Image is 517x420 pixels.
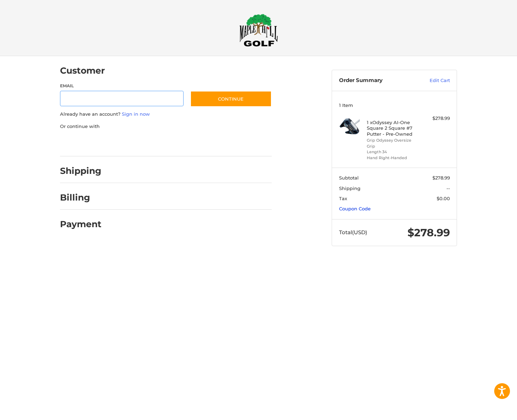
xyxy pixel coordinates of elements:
button: Continue [190,91,272,107]
h4: 1 x Odyssey AI-One Square 2 Square #7 Putter - Pre-Owned [367,120,420,137]
li: Grip Odyssey Oversize Grip [367,137,420,149]
h3: 1 Item [339,102,450,108]
span: Shipping [339,185,360,191]
h2: Billing [60,192,101,203]
p: Or continue with [60,123,272,130]
a: Edit Cart [415,77,450,84]
a: Sign in now [122,111,150,117]
span: $0.00 [437,196,450,201]
img: Maple Hill Golf [239,14,278,47]
iframe: PayPal-paylater [117,137,170,149]
span: Subtotal [339,175,359,181]
span: $278.99 [432,175,450,181]
li: Length 34 [367,149,420,155]
iframe: PayPal-paypal [58,137,111,149]
span: Tax [339,196,347,201]
li: Hand Right-Handed [367,155,420,161]
h2: Payment [60,219,101,230]
h2: Customer [60,65,105,76]
label: Email [60,83,184,89]
iframe: PayPal-venmo [177,137,230,149]
h3: Order Summary [339,77,415,84]
a: Coupon Code [339,206,371,211]
span: Total (USD) [339,229,367,236]
p: Already have an account? [60,111,272,118]
span: -- [446,185,450,191]
div: $278.99 [422,115,450,122]
span: $278.99 [407,226,450,239]
h2: Shipping [60,165,101,176]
